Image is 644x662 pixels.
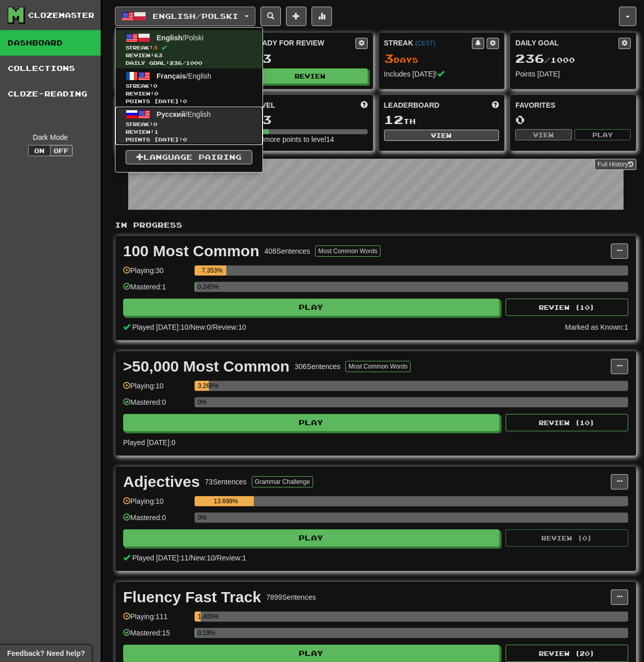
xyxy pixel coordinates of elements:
div: 3.268% [198,381,208,391]
button: View [515,129,571,140]
span: Points [DATE]: 0 [126,136,252,143]
span: / [188,323,190,331]
span: English [157,34,183,42]
span: 3 [153,44,157,51]
a: (CEST) [415,40,436,47]
span: English / Polski [153,12,238,20]
a: English/PolskiStreak:3 Review:63Daily Goal:236/1000 [115,30,263,68]
span: Leaderboard [384,100,440,110]
div: 7899 Sentences [266,592,316,602]
span: Review: 0 [126,90,252,97]
span: / English [157,110,211,118]
div: Favorites [515,100,631,110]
span: Points [DATE]: 0 [126,97,252,105]
div: Dark Mode [8,132,93,142]
span: This week in points, UTC [492,100,499,110]
button: Grammar Challenge [252,476,313,487]
span: / English [157,72,211,80]
div: >50,000 Most Common [123,359,290,374]
div: Clozemaster [28,10,94,20]
span: / Polski [157,34,204,42]
span: 3 [384,51,394,65]
div: Mastered: 1 [123,282,189,299]
button: On [28,145,51,156]
button: View [384,130,499,141]
button: More stats [312,7,332,26]
button: Review (10) [506,299,628,316]
span: Played [DATE]: 11 [132,554,188,562]
div: 408 Sentences [265,246,311,256]
div: 100 Most Common [123,243,259,259]
span: Played [DATE]: 0 [123,438,175,447]
span: Score more points to level up [361,100,368,110]
div: 1.405% [198,611,201,622]
span: Daily Goal: / 1000 [126,59,252,67]
div: 7.353% [198,265,226,276]
button: Play [123,414,499,431]
div: Day s [384,52,499,65]
div: Fluency Fast Track [123,590,261,605]
span: Open feedback widget [7,648,85,658]
button: English/Polski [115,7,255,26]
span: / [211,323,213,331]
div: 13.699% [198,496,254,506]
button: Add sentence to collection [286,7,306,26]
button: Most Common Words [345,361,411,372]
div: Playing: 10 [123,496,189,513]
button: Play [123,529,499,547]
button: Play [575,129,631,140]
div: Marked as Known: 1 [565,322,628,332]
div: Adjectives [123,474,200,489]
div: th [384,113,499,127]
div: Ready for Review [252,38,355,48]
button: Most Common Words [315,246,380,257]
div: Includes [DATE]! [384,69,499,79]
div: 268 more points to level 14 [252,134,368,144]
div: Playing: 111 [123,611,189,628]
span: Level [252,100,275,110]
div: Mastered: 15 [123,628,189,645]
div: Mastered: 0 [123,512,189,529]
span: Review: 10 [213,323,246,331]
span: Streak: [126,82,252,90]
a: Français/EnglishStreak:0 Review:0Points [DATE]:0 [115,68,263,107]
span: Русский [157,110,186,118]
div: 0 [515,113,631,126]
button: Play [123,299,499,316]
div: Playing: 10 [123,381,189,398]
span: New: 0 [190,323,211,331]
span: Français [157,72,186,80]
div: 306 Sentences [295,361,341,372]
a: Русский/EnglishStreak:0 Review:1Points [DATE]:0 [115,107,263,145]
div: 73 Sentences [205,477,247,487]
span: New: 10 [190,554,214,562]
span: 236 [515,51,544,65]
a: Language Pairing [126,150,252,164]
button: Off [50,145,73,156]
button: Search sentences [260,7,281,26]
button: Review (0) [506,529,628,547]
button: Review (20) [506,645,628,662]
a: Full History [594,159,636,170]
span: Review: 63 [126,52,252,59]
span: / [188,554,190,562]
div: 63 [252,52,368,65]
span: Played [DATE]: 10 [132,323,188,331]
p: In Progress [115,220,636,230]
span: 0 [153,121,157,127]
span: Review: 1 [217,554,246,562]
span: 12 [384,112,403,127]
div: Streak [384,38,472,48]
span: Streak: [126,44,252,52]
div: Points [DATE] [515,69,631,79]
button: Play [123,645,499,662]
span: 0 [153,83,157,89]
span: / 1000 [515,56,575,64]
span: Streak: [126,120,252,128]
span: 236 [170,60,182,66]
button: Review (10) [506,414,628,431]
div: 13 [252,113,368,126]
div: Daily Goal [515,38,618,49]
div: Playing: 30 [123,265,189,282]
div: Mastered: 0 [123,397,189,414]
